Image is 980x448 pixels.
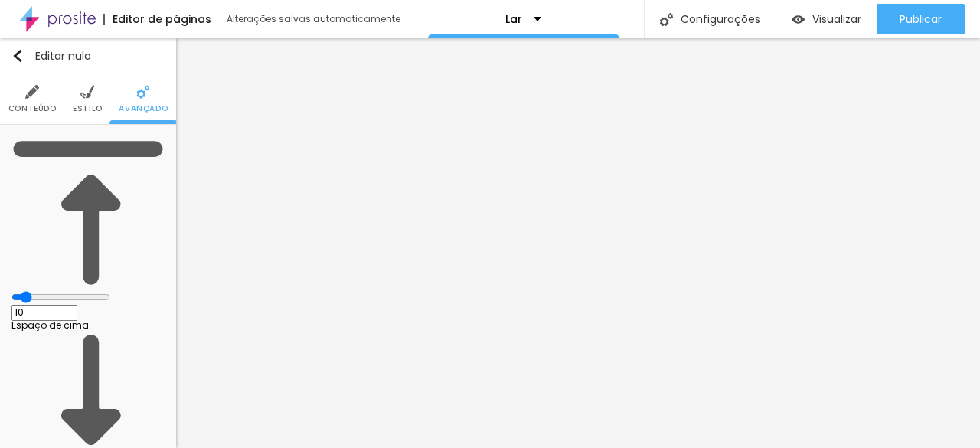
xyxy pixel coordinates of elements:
iframe: Editor [176,38,980,448]
img: view-1.svg [792,13,805,26]
font: Visualizar [812,11,861,27]
font: Conteúdo [8,103,57,114]
font: Alterações salvas automaticamente [227,12,400,25]
font: Editar nulo [35,48,91,64]
font: Lar [505,11,522,27]
font: Avançado [119,103,168,114]
img: Ícone [11,50,24,62]
font: Configurações [681,11,760,27]
button: Publicar [877,4,965,34]
img: Ícone [136,85,150,99]
font: Editor de páginas [113,11,211,27]
font: Estilo [73,103,103,114]
img: Ícone [11,136,165,289]
img: Ícone [25,85,39,99]
button: Visualizar [776,4,877,34]
font: Publicar [900,11,942,27]
font: Espaço de cima [11,319,89,332]
img: Ícone [660,13,673,26]
img: Ícone [80,85,94,99]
